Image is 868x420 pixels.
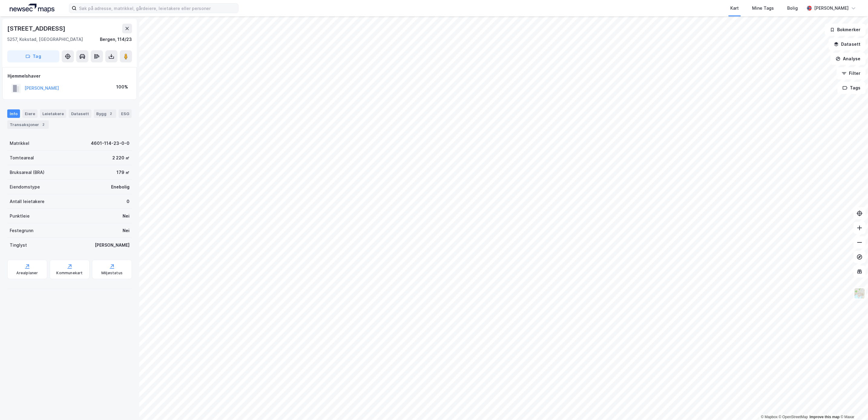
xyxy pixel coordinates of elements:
[56,271,83,275] div: Kommunekart
[40,109,66,118] div: Leietakere
[116,83,128,91] div: 100%
[127,198,130,205] div: 0
[10,154,34,162] div: Tomteareal
[810,415,840,419] a: Improve this map
[837,82,866,94] button: Tags
[117,169,130,176] div: 179 ㎡
[10,183,40,191] div: Eiendomstype
[10,212,30,220] div: Punktleie
[94,109,116,118] div: Bygg
[838,391,868,420] div: Kontrollprogram for chat
[10,227,33,234] div: Festegrunn
[111,183,130,191] div: Enebolig
[95,242,130,249] div: [PERSON_NAME]
[7,36,83,43] div: 5257, Kokstad, [GEOGRAPHIC_DATA]
[101,271,123,275] div: Miljøstatus
[10,198,44,205] div: Antall leietakere
[829,38,866,50] button: Datasett
[91,140,130,147] div: 4601-114-23-0-0
[730,5,739,12] div: Kart
[10,242,27,249] div: Tinglyst
[10,4,54,13] img: logo.a4113a55bc3d86da70a041830d287a7e.svg
[837,67,866,79] button: Filter
[40,122,46,128] div: 2
[838,391,868,420] iframe: Chat Widget
[779,415,808,419] a: OpenStreetMap
[7,120,49,129] div: Transaksjoner
[8,72,132,80] div: Hjemmelshaver
[100,36,132,43] div: Bergen, 114/23
[112,154,130,162] div: 2 220 ㎡
[69,109,91,118] div: Datasett
[16,271,38,275] div: Arealplaner
[814,5,849,12] div: [PERSON_NAME]
[77,4,238,13] input: Søk på adresse, matrikkel, gårdeiere, leietakere eller personer
[123,212,130,220] div: Nei
[825,24,866,36] button: Bokmerker
[7,109,20,118] div: Info
[761,415,778,419] a: Mapbox
[108,111,114,117] div: 2
[7,50,59,62] button: Tag
[830,53,866,65] button: Analyse
[22,109,38,118] div: Eiere
[752,5,774,12] div: Mine Tags
[787,5,798,12] div: Bolig
[10,169,44,176] div: Bruksareal (BRA)
[119,109,132,118] div: ESG
[854,288,865,299] img: Z
[7,24,67,33] div: [STREET_ADDRESS]
[123,227,130,234] div: Nei
[10,140,29,147] div: Matrikkel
